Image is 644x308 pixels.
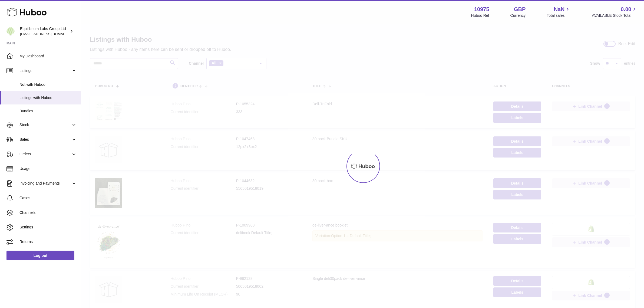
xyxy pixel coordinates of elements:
[621,6,631,13] span: 0.00
[510,13,526,18] div: Currency
[6,27,15,35] img: internalAdmin-10975@internal.huboo.com
[19,166,77,171] span: Usage
[20,26,69,37] div: Equilibrium Labs Group Ltd
[19,225,77,230] span: Settings
[19,122,71,127] span: Stock
[471,13,489,18] div: Huboo Ref
[19,109,77,114] span: Bundles
[19,152,71,157] span: Orders
[19,68,71,73] span: Listings
[592,6,638,18] a: 0.00 AVAILABLE Stock Total
[19,239,77,244] span: Returns
[19,181,71,186] span: Invoicing and Payments
[514,6,526,13] strong: GBP
[474,6,489,13] strong: 10975
[554,6,564,13] span: NaN
[19,82,77,87] span: Not with Huboo
[20,32,80,36] span: [EMAIL_ADDRESS][DOMAIN_NAME]
[547,13,571,18] span: Total sales
[6,251,74,260] a: Log out
[19,95,77,100] span: Listings with Huboo
[19,54,77,59] span: My Dashboard
[19,210,77,215] span: Channels
[19,195,77,201] span: Cases
[19,137,71,142] span: Sales
[547,6,571,18] a: NaN Total sales
[592,13,638,18] span: AVAILABLE Stock Total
